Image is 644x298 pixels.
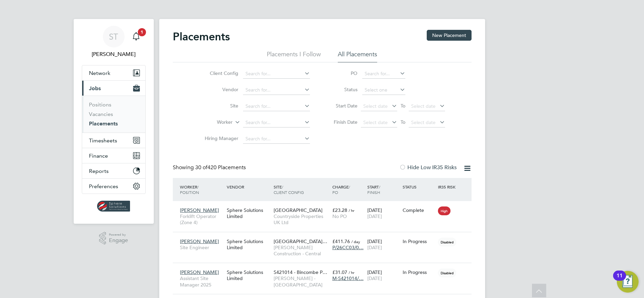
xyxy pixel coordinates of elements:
span: Select date [411,103,436,109]
label: Status [327,86,357,93]
li: All Placements [338,50,377,62]
span: [PERSON_NAME] [180,238,219,244]
span: To [399,101,407,110]
span: To [399,118,407,126]
span: / PO [332,184,350,195]
span: Forklift Operator (Zone 4) [180,213,223,225]
button: Network [82,65,145,80]
span: Preferences [89,183,118,190]
div: Complete [403,207,435,213]
input: Search for... [362,69,405,79]
div: Sphere Solutions Limited [225,204,272,223]
div: Showing [173,164,247,171]
span: [DATE] [367,213,382,219]
div: In Progress [403,269,435,275]
span: / hr [349,208,354,213]
span: P/26CC03/0… [332,244,364,251]
label: Finish Date [327,119,357,125]
a: Vacancies [89,111,113,117]
div: Sphere Solutions Limited [225,266,272,285]
span: 420 Placements [195,164,246,171]
span: Disabled [438,238,456,246]
a: [PERSON_NAME]Assistant Site Manager 2025Sphere Solutions LimitedS421014 - Bincombe P…[PERSON_NAME... [178,265,472,271]
span: [PERSON_NAME] [180,207,219,213]
span: / day [351,239,360,244]
span: [DATE] [367,275,382,281]
span: 30 of [195,164,207,171]
label: Client Config [199,70,238,76]
a: [PERSON_NAME]Forklift Operator (Zone 4)Sphere Solutions Limited[GEOGRAPHIC_DATA]Countryside Prope... [178,203,472,209]
div: [DATE] [366,204,401,223]
div: In Progress [403,238,435,244]
span: / Finish [367,184,380,195]
button: New Placement [427,30,472,41]
a: Go to home page [82,201,146,212]
span: Select date [363,119,388,125]
div: Vendor [225,181,272,193]
div: Start [366,181,401,198]
button: Reports [82,163,145,178]
label: Vendor [199,86,238,93]
input: Search for... [243,85,310,95]
span: M-S421014/… [332,275,364,281]
a: Positions [89,101,111,108]
label: Worker [194,119,233,126]
a: Powered byEngage [99,232,128,245]
div: Status [401,181,436,193]
input: Select one [362,85,405,95]
span: S421014 - Bincombe P… [274,269,327,275]
span: / Position [180,184,199,195]
span: [PERSON_NAME] Construction - Central [274,244,329,257]
label: Site [199,103,238,109]
nav: Main navigation [74,19,154,224]
div: [DATE] [366,266,401,285]
span: [GEOGRAPHIC_DATA]… [274,238,327,244]
span: Network [89,70,110,76]
a: ST[PERSON_NAME] [82,26,146,58]
li: Placements I Follow [267,50,321,62]
span: 1 [138,28,146,36]
span: Jobs [89,85,101,92]
label: Start Date [327,103,357,109]
span: Select date [363,103,388,109]
button: Finance [82,148,145,163]
span: Powered by [109,232,128,238]
div: Site [272,181,331,198]
span: £411.76 [332,238,350,244]
span: Select date [411,119,436,125]
a: [PERSON_NAME]Site EngineerSphere Solutions Limited[GEOGRAPHIC_DATA]…[PERSON_NAME] Construction - ... [178,235,472,240]
span: / hr [349,270,354,275]
span: Reports [89,168,109,174]
button: Open Resource Center, 11 new notifications [617,271,639,293]
span: [DATE] [367,244,382,251]
input: Search for... [243,118,310,127]
span: Engage [109,238,128,243]
div: Charge [331,181,366,198]
img: spheresolutions-logo-retina.png [97,201,130,212]
div: 11 [617,276,623,284]
div: Worker [178,181,225,198]
button: Jobs [82,81,145,96]
input: Search for... [243,134,310,144]
span: £31.07 [332,269,347,275]
span: Assistant Site Manager 2025 [180,275,223,287]
span: Countryside Properties UK Ltd [274,213,329,225]
div: Jobs [82,96,145,133]
label: Hide Low IR35 Risks [399,164,457,171]
a: Placements [89,120,118,127]
input: Search for... [243,69,310,79]
a: 1 [129,26,143,47]
span: High [438,206,450,215]
div: IR35 Risk [436,181,460,193]
span: [GEOGRAPHIC_DATA] [274,207,323,213]
span: [PERSON_NAME] [180,269,219,275]
label: Hiring Manager [199,135,238,141]
input: Search for... [243,102,310,111]
span: Timesheets [89,137,117,144]
span: ST [109,32,118,41]
h2: Placements [173,30,230,43]
span: Disabled [438,269,456,277]
div: [DATE] [366,235,401,254]
span: / Client Config [274,184,304,195]
button: Timesheets [82,133,145,148]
